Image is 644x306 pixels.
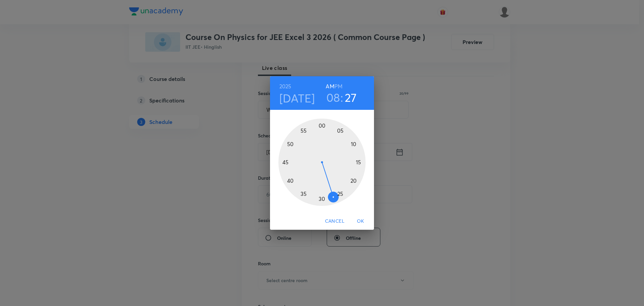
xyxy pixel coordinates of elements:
button: PM [334,82,342,91]
button: OK [350,215,371,227]
span: OK [353,217,369,225]
button: AM [326,82,334,91]
button: Cancel [322,215,347,227]
button: 2025 [279,82,291,91]
span: Cancel [325,217,344,225]
button: 27 [345,90,357,104]
h3: : [340,90,343,104]
button: 08 [326,90,340,104]
button: [DATE] [279,91,315,105]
